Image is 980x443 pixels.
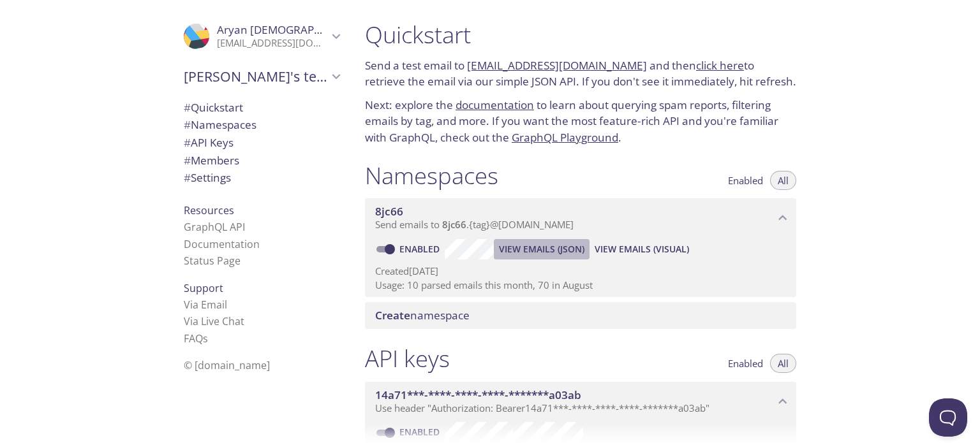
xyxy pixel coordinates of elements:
[184,153,191,168] span: #
[365,302,796,329] div: Create namespace
[184,358,270,372] span: © [DOMAIN_NAME]
[184,298,227,312] a: Via Email
[375,308,470,323] span: namespace
[184,254,241,268] a: Status Page
[184,135,191,150] span: #
[184,117,191,132] span: #
[184,314,244,328] a: Via Live Chat
[365,198,796,238] div: 8jc66 namespace
[174,15,350,57] div: Aryan Jain
[365,20,796,49] h1: Quickstart
[184,237,260,251] a: Documentation
[174,169,350,187] div: Team Settings
[365,344,450,373] h1: API keys
[770,354,796,373] button: All
[595,242,689,257] span: View Emails (Visual)
[770,171,796,190] button: All
[375,279,786,292] p: Usage: 10 parsed emails this month, 70 in August
[375,265,786,278] p: Created [DATE]
[174,152,350,170] div: Members
[184,117,256,132] span: Namespaces
[365,97,796,146] p: Next: explore the to learn about querying spam reports, filtering emails by tag, and more. If you...
[184,331,208,345] a: FAQ
[365,57,796,90] p: Send a test email to and then to retrieve the email via our simple JSON API. If you don't see it ...
[174,60,350,93] div: Aryan's team
[365,161,498,190] h1: Namespaces
[512,130,618,145] a: GraphQL Playground
[590,239,694,259] button: View Emails (Visual)
[184,100,243,115] span: Quickstart
[203,331,208,345] span: s
[184,281,223,295] span: Support
[174,134,350,152] div: API Keys
[184,100,191,115] span: #
[184,170,231,185] span: Settings
[494,239,590,259] button: View Emails (JSON)
[696,58,744,73] a: click here
[184,153,239,168] span: Members
[174,116,350,134] div: Namespaces
[174,99,350,117] div: Quickstart
[375,308,410,323] span: Create
[499,242,584,257] span: View Emails (JSON)
[720,354,771,373] button: Enabled
[442,218,466,231] span: 8jc66
[184,135,234,150] span: API Keys
[184,170,191,185] span: #
[720,171,771,190] button: Enabled
[217,37,328,50] p: [EMAIL_ADDRESS][DOMAIN_NAME]
[217,22,369,37] span: Aryan [DEMOGRAPHIC_DATA]
[456,98,534,112] a: documentation
[929,398,967,437] iframe: Help Scout Beacon - Open
[184,68,328,85] span: [PERSON_NAME]'s team
[397,243,445,255] a: Enabled
[375,218,574,231] span: Send emails to . {tag} @[DOMAIN_NAME]
[184,220,245,234] a: GraphQL API
[184,203,234,217] span: Resources
[467,58,647,73] a: [EMAIL_ADDRESS][DOMAIN_NAME]
[375,204,403,219] span: 8jc66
